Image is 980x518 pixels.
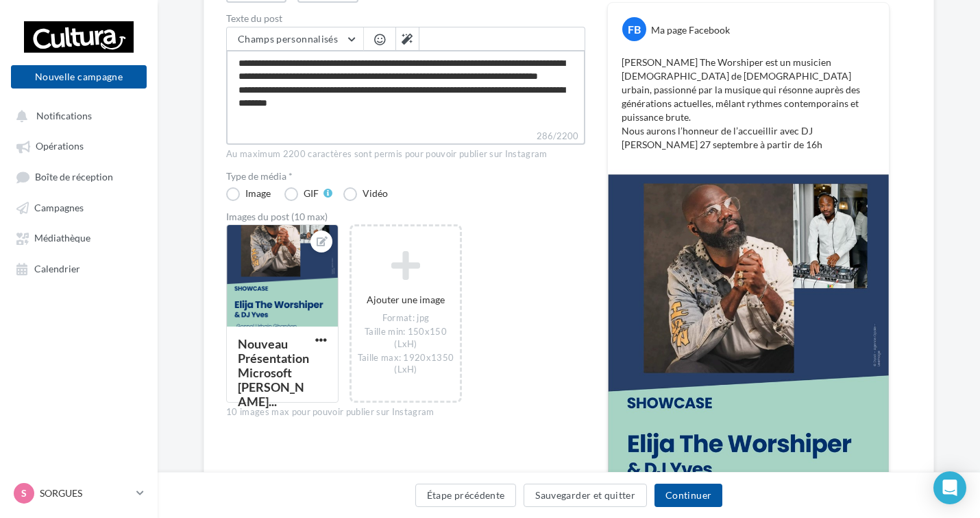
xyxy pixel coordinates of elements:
[524,484,647,507] button: Sauvegarder et quitter
[21,486,27,500] span: S
[245,189,271,198] div: Image
[622,17,646,41] div: FB
[238,336,309,409] div: Nouveau Présentation Microsoft [PERSON_NAME]...
[8,164,149,189] a: Boîte de réception
[227,27,363,51] button: Champs personnalisés
[238,33,338,45] span: Champs personnalisés
[8,133,149,158] a: Opérations
[226,129,585,145] label: 286/2200
[304,189,319,198] div: GIF
[226,172,585,181] label: Type de média *
[8,103,144,128] button: Notifications
[622,56,875,152] p: [PERSON_NAME] The Worshiper est un musicien [DEMOGRAPHIC_DATA] de [DEMOGRAPHIC_DATA] urbain, pass...
[226,212,585,222] div: Images du post (10 max)
[36,110,92,121] span: Notifications
[654,484,722,507] button: Continuer
[651,23,730,37] div: Ma page Facebook
[8,225,149,250] a: Médiathèque
[415,484,517,507] button: Étape précédente
[36,141,84,152] span: Opérations
[34,202,84,213] span: Campagnes
[40,486,131,500] p: SORGUES
[34,233,90,244] span: Médiathèque
[8,256,149,281] a: Calendrier
[226,406,585,419] div: 10 images max pour pouvoir publier sur Instagram
[35,171,113,183] span: Boîte de réception
[226,14,585,23] label: Texte du post
[8,195,149,220] a: Campagnes
[933,471,966,504] div: Open Intercom Messenger
[11,480,147,506] a: S SORGUES
[34,263,80,274] span: Calendrier
[226,148,585,161] div: Au maximum 2200 caractères sont permis pour pouvoir publier sur Instagram
[363,189,388,198] div: Vidéo
[11,65,147,89] button: Nouvelle campagne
